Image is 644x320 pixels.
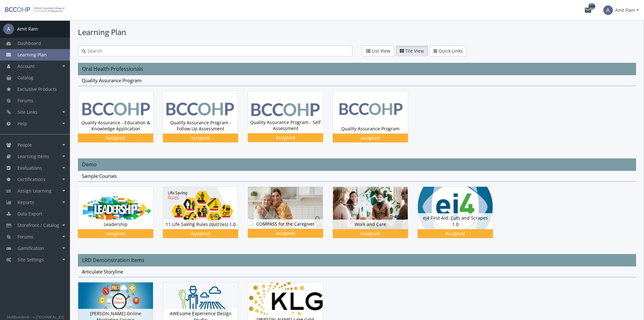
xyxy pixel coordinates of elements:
div: Quality Assurance Program - Follow Up Assessment [163,91,248,152]
div: Quality Assurance - Education & Knowledge Application [78,118,153,134]
span: Storefront / Catalog [17,222,59,228]
div: ej4 First Aid: Cuts and Scrapes 1.0 [418,213,493,229]
div: Quality Assurance Program - Self Assessment [248,118,323,133]
div: Assigned [334,230,407,237]
div: ej4 First Aid: Cuts and Scrapes 1.0 [418,186,502,247]
div: Work and Care [333,220,408,229]
span: Exclusive Products [17,86,57,92]
span: Forums [17,234,33,240]
span: Data Export [17,211,42,217]
div: Assigned [164,230,237,237]
span: Dashboard [17,40,41,46]
div: Work and Care [333,186,418,247]
div: COMPASS for the Caregiver [248,219,323,229]
span: Catalog [17,75,33,81]
span: Help [17,120,27,127]
small: SkillBuilder® - v.[TECHNICAL_ID] [7,314,64,319]
div: 11 Life Saving Rules (quizzes) 1.0 [163,220,238,229]
span: Certifications [17,176,45,182]
div: Quality Assurance Program [333,91,418,152]
span: Reports [17,199,34,205]
span: Site Settings [17,257,44,263]
span: Learning Items [17,153,49,159]
span: Assign Learning [17,188,52,194]
mat-icon: mail [584,6,592,14]
span: LRD Demonstration Items [82,257,144,264]
span: Site Links [17,109,38,115]
span: Forums [17,98,33,104]
span: Amit Ram [615,4,635,16]
span: Gamification [17,245,44,251]
span: Articulate Storyline [82,268,123,275]
div: Quality Assurance Program - Self Assessment [248,91,333,152]
span: Learning Plan [17,52,47,58]
span: Tile View [405,48,424,54]
span: Quick Links [439,48,463,54]
span: People [17,142,32,148]
span: Account [17,63,35,69]
div: COMPASS for the Caregiver [248,186,333,247]
div: Leadership [78,186,163,247]
div: Assigned [419,230,492,237]
div: Quality Assurance Program - Follow Up Assessment [163,118,238,134]
span: Oral Health Professionals [82,65,143,72]
div: Assigned [164,135,237,141]
input: Search [86,48,348,54]
div: Quality Assurance Program [333,124,408,134]
div: Quality Assurance - Education & Knowledge Application [78,91,163,152]
span: List View [372,48,390,54]
span: Quality Assurance Program [82,77,142,84]
div: Amit Ram [17,26,38,32]
span: Sample Courses [82,173,117,179]
span: A [603,5,613,15]
div: Assigned [249,230,322,236]
div: Assigned [249,135,322,141]
span: Evaluations [17,165,42,171]
h1: Learning Plan [78,27,636,38]
span: Demo [82,161,97,168]
div: Leadership [78,220,153,229]
span: A [3,24,14,34]
div: 11 Life Saving Rules (quizzes) 1.0 [163,186,248,247]
div: Assigned [79,230,152,237]
div: Assigned [334,135,407,141]
div: Assigned [79,135,152,141]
